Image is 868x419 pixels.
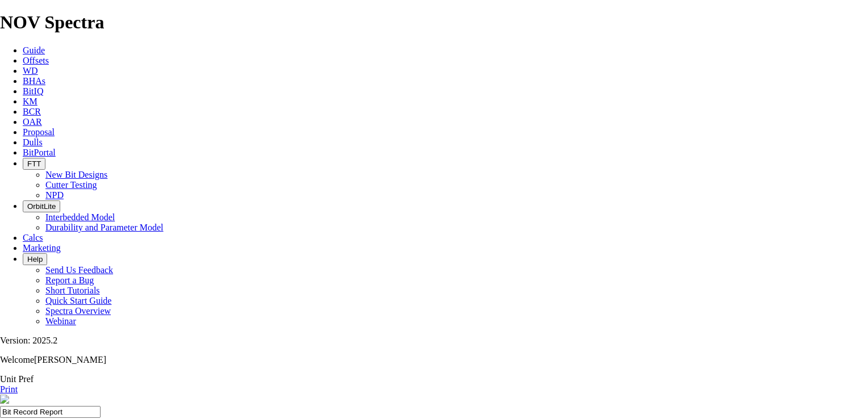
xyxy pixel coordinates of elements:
[23,56,49,65] a: Offsets
[45,265,113,275] a: Send Us Feedback
[27,255,43,263] span: Help
[23,127,55,137] a: Proposal
[45,223,164,232] a: Durability and Parameter Model
[34,355,106,364] span: [PERSON_NAME]
[27,202,56,211] span: OrbitLite
[23,66,38,76] a: WD
[23,137,43,147] a: Dulls
[23,243,61,253] a: Marketing
[45,190,64,200] a: NPD
[23,233,43,242] a: Calcs
[23,158,45,170] button: FTT
[23,107,41,116] a: BCR
[23,45,45,55] a: Guide
[45,180,97,190] a: Cutter Testing
[45,296,111,305] a: Quick Start Guide
[45,286,100,295] a: Short Tutorials
[45,306,111,316] a: Spectra Overview
[27,160,41,168] span: FTT
[45,212,115,222] a: Interbedded Model
[45,170,107,179] a: New Bit Designs
[45,316,76,326] a: Webinar
[45,275,94,285] a: Report a Bug
[23,117,42,127] a: OAR
[23,76,45,86] a: BHAs
[23,86,43,96] a: BitIQ
[23,97,37,106] a: KM
[23,253,47,265] button: Help
[23,200,60,212] button: OrbitLite
[23,148,56,157] a: BitPortal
